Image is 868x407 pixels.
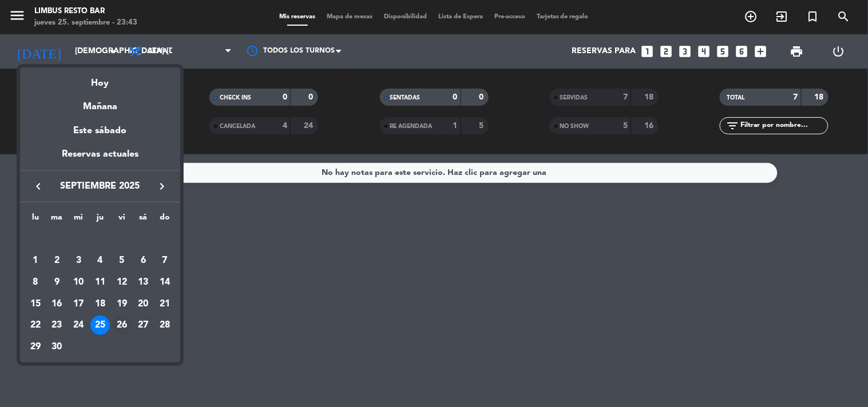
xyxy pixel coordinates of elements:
[20,147,180,170] div: Reservas actuales
[133,314,154,336] td: 27 de septiembre de 2025
[68,293,89,315] td: 17 de septiembre de 2025
[133,293,154,315] td: 20 de septiembre de 2025
[26,337,45,357] div: 29
[68,250,89,272] td: 3 de septiembre de 2025
[133,273,153,292] div: 13
[25,250,46,272] td: 1 de septiembre de 2025
[112,273,132,292] div: 12
[111,250,133,272] td: 5 de septiembre de 2025
[155,294,175,314] div: 21
[25,229,176,250] td: SEP.
[89,314,111,336] td: 25 de septiembre de 2025
[49,179,152,194] span: septiembre 2025
[20,91,180,114] div: Mañana
[28,179,49,194] button: keyboard_arrow_left
[25,314,46,336] td: 22 de septiembre de 2025
[47,337,67,357] div: 30
[154,211,176,229] th: domingo
[69,273,88,292] div: 10
[25,272,46,293] td: 8 de septiembre de 2025
[155,316,175,335] div: 28
[68,314,89,336] td: 24 de septiembre de 2025
[46,250,68,272] td: 2 de septiembre de 2025
[133,251,153,270] div: 6
[47,316,67,335] div: 23
[31,179,45,193] i: keyboard_arrow_left
[154,293,176,315] td: 21 de septiembre de 2025
[89,272,111,293] td: 11 de septiembre de 2025
[155,179,169,193] i: keyboard_arrow_right
[112,294,132,314] div: 19
[47,294,67,314] div: 16
[133,250,154,272] td: 6 de septiembre de 2025
[69,251,88,270] div: 3
[90,273,110,292] div: 11
[133,211,154,229] th: sábado
[111,293,133,315] td: 19 de septiembre de 2025
[46,336,68,358] td: 30 de septiembre de 2025
[46,272,68,293] td: 9 de septiembre de 2025
[90,251,110,270] div: 4
[111,314,133,336] td: 26 de septiembre de 2025
[47,251,67,270] div: 2
[133,272,154,293] td: 13 de septiembre de 2025
[152,179,172,194] button: keyboard_arrow_right
[47,273,67,292] div: 9
[89,250,111,272] td: 4 de septiembre de 2025
[155,273,175,292] div: 14
[111,272,133,293] td: 12 de septiembre de 2025
[46,211,68,229] th: martes
[20,115,180,147] div: Este sábado
[46,293,68,315] td: 16 de septiembre de 2025
[155,251,175,270] div: 7
[90,294,110,314] div: 18
[25,293,46,315] td: 15 de septiembre de 2025
[69,316,88,335] div: 24
[89,211,111,229] th: jueves
[112,316,132,335] div: 26
[90,316,110,335] div: 25
[68,272,89,293] td: 10 de septiembre de 2025
[26,316,45,335] div: 22
[46,314,68,336] td: 23 de septiembre de 2025
[20,67,180,91] div: Hoy
[26,294,45,314] div: 15
[133,294,153,314] div: 20
[154,314,176,336] td: 28 de septiembre de 2025
[68,211,89,229] th: miércoles
[154,250,176,272] td: 7 de septiembre de 2025
[112,251,132,270] div: 5
[25,211,46,229] th: lunes
[154,272,176,293] td: 14 de septiembre de 2025
[89,293,111,315] td: 18 de septiembre de 2025
[26,273,45,292] div: 8
[69,294,88,314] div: 17
[133,316,153,335] div: 27
[26,251,45,270] div: 1
[111,211,133,229] th: viernes
[25,336,46,358] td: 29 de septiembre de 2025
